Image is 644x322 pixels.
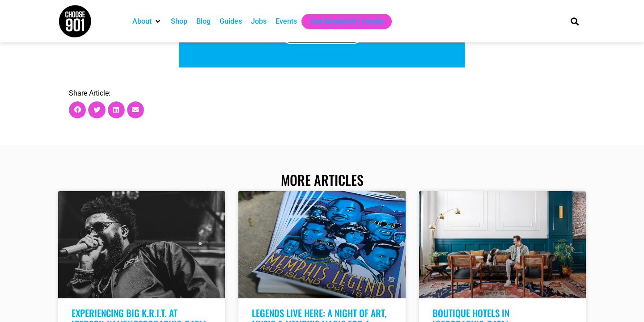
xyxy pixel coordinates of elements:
[58,172,586,188] h2: More Articles
[132,16,152,27] a: About
[196,16,211,27] a: Blog
[568,14,582,29] div: Search
[171,16,187,27] a: Shop
[419,191,586,298] a: A man sits on a brown leather sofa in a stylish living room with teal walls, an ornate rug, and m...
[108,101,125,118] div: Share on linkedin
[69,90,575,97] p: Share Article:
[128,14,555,29] nav: Main nav
[220,16,242,27] a: Guides
[251,16,267,27] a: Jobs
[69,101,86,118] div: Share on facebook
[88,101,105,118] div: Share on twitter
[127,101,144,118] div: Share on email
[128,14,166,29] div: About
[275,16,297,27] a: Events
[310,16,383,27] a: Get Choose901 Emails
